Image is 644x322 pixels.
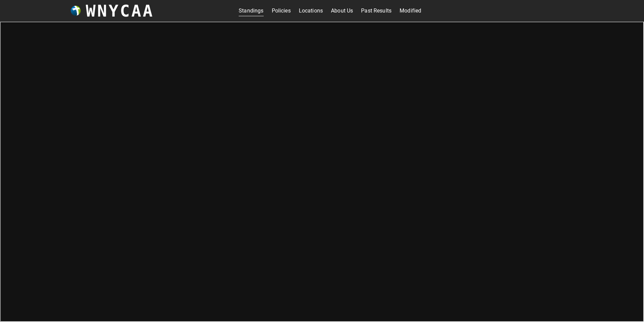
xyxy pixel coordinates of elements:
h3: WNYCAA [86,1,154,20]
a: About Us [331,5,353,16]
a: Past Results [361,5,391,16]
a: Policies [272,5,291,16]
a: Locations [299,5,323,16]
a: Standings [239,5,263,16]
a: Modified [400,5,421,16]
img: wnycaaBall.png [71,6,81,16]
